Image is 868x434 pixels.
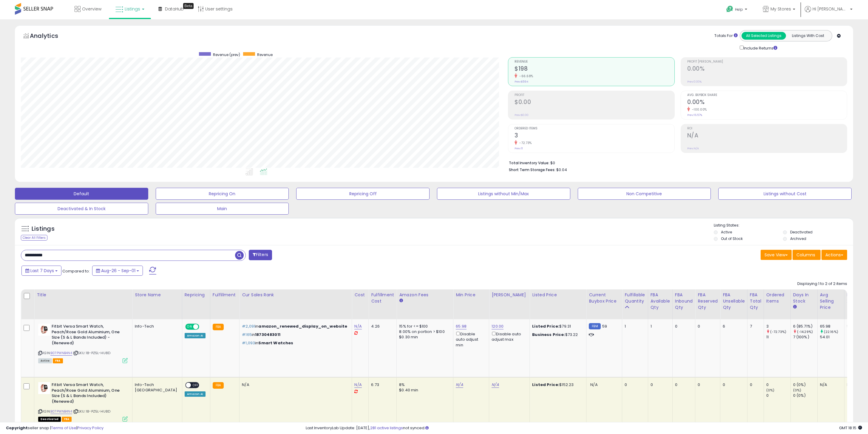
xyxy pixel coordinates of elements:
div: 7 (100%) [793,334,817,340]
div: 0 [675,382,691,387]
button: Save View [761,250,792,260]
b: Fitbit Versa Smart Watch, Peach/Rose Gold Aluminium, One Size (S & L Bands Included) (Renewed) [52,382,124,406]
span: OFF [191,383,200,388]
strong: Copyright [6,425,28,431]
p: in [242,340,347,346]
div: 0 [698,382,716,387]
div: Listed Price [532,292,584,298]
div: seller snap | | [6,425,104,431]
small: -100.00% [690,107,707,112]
small: Prev: 16.57% [687,113,702,117]
button: Aug-26 - Sep-01 [92,266,143,276]
p: Listing States: [714,223,853,228]
a: N/A [354,382,362,388]
div: Info-Tech [GEOGRAPHIC_DATA] [135,382,177,393]
span: N/A [590,382,597,387]
div: $152.23 [532,382,582,387]
div: N/A [847,382,867,387]
span: 59 [602,323,607,329]
small: -72.73% [517,141,532,145]
div: [PERSON_NAME] [492,292,527,298]
a: Privacy Policy [77,425,104,431]
div: Store Name [135,292,180,298]
div: 1 [625,324,643,329]
h2: 0.00% [687,65,847,73]
div: FBA inbound Qty [675,292,693,311]
div: 6 (85.71%) [793,324,817,329]
div: Disable auto adjust min [456,331,484,348]
div: Title [37,292,130,298]
span: | SKU: 18-PZ5L-HU8D [73,409,110,414]
p: in [242,324,347,329]
a: Terms of Use [51,425,76,431]
div: FBA Total Qty [750,292,761,311]
div: Info-Tech [135,324,177,329]
div: 15% for <= $100 [399,324,449,329]
div: Fulfillment Cost [371,292,394,304]
div: 4.26 [371,324,392,329]
h5: Analytics [30,32,70,41]
div: 6.73 [371,382,392,387]
span: 18730483011 [255,332,280,337]
a: 120.00 [492,323,503,329]
div: Days In Stock [793,292,815,304]
div: Clear All Filters [21,235,47,241]
div: Fulfillment [213,292,237,298]
div: $0.30 min [399,334,449,340]
label: Deactivated [790,230,813,235]
div: 1 [651,324,668,329]
small: Prev: $0.00 [515,113,529,117]
div: 0 (0%) [793,393,817,398]
button: Deactivated & In Stock [15,203,148,215]
small: FBA [213,382,224,389]
a: N/A [456,382,463,388]
div: Avg Selling Price [820,292,842,311]
small: (22.16%) [824,329,838,334]
span: ON [186,324,193,329]
span: #2,091 [242,323,255,329]
button: Last 7 Days [21,266,61,276]
button: Listings without Cost [718,188,852,200]
h2: 0.00% [687,99,847,107]
button: Filters [249,250,272,260]
div: 3 [766,324,790,329]
div: 8.00% on portion > $100 [399,329,449,334]
span: FBA [53,358,63,363]
small: (-14.29%) [797,329,813,334]
b: Total Inventory Value: [509,160,549,165]
span: | SKU: 18-PZ5L-HU8D [73,351,110,355]
div: $0.40 min [399,387,449,393]
span: OFF [198,324,208,329]
button: All Selected Listings [742,32,786,40]
div: Fulfillable Quantity [625,292,645,304]
button: Repricing On [156,188,289,200]
div: 6 [723,324,743,329]
span: 2025-09-9 18:15 GMT [839,425,862,431]
div: 11 [766,334,790,340]
div: $73.22 [532,332,582,337]
div: Min Price [456,292,486,298]
div: Last InventoryLab Update: [DATE], not synced. [306,425,862,431]
span: All listings currently available for purchase on Amazon [38,358,52,363]
div: 7 [750,324,759,329]
div: 0 [651,382,668,387]
h2: $0.00 [515,99,674,107]
span: FBA [62,417,72,422]
small: (0%) [766,388,775,393]
small: -66.68% [517,74,533,78]
span: Compared to: [62,268,90,274]
small: Prev: N/A [687,147,699,150]
b: Business Price: [532,332,565,337]
div: ASIN: [38,324,128,362]
label: Archived [790,236,806,241]
a: N/A [354,323,362,329]
span: ROI [687,127,847,130]
div: 8% [399,382,449,387]
span: amazon_renewed_display_on_website [258,323,347,329]
div: 54.01 [820,334,844,340]
div: 0 [723,382,743,387]
span: DataHub [165,6,184,12]
div: ASIN: [38,382,128,421]
div: Amazon AI [185,391,206,397]
div: Totals For [714,33,738,39]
